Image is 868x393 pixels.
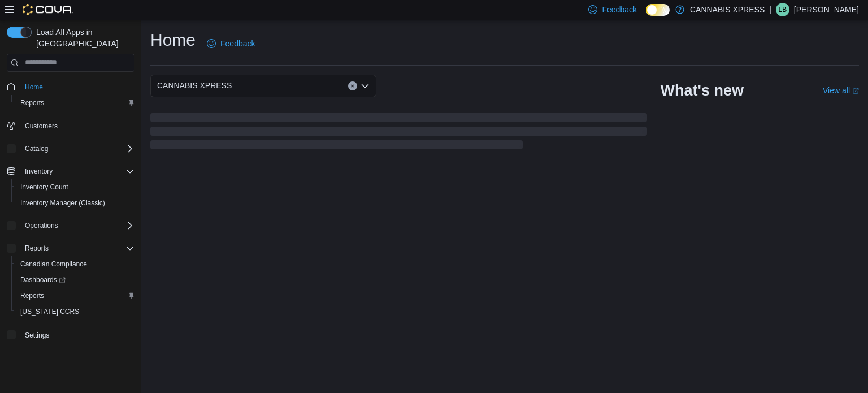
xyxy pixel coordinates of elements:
div: Liam Barry [776,3,789,16]
span: Canadian Compliance [16,257,134,271]
span: Catalog [25,144,48,153]
span: Canadian Compliance [20,260,87,269]
span: Reports [20,98,44,107]
button: Reports [20,241,53,255]
span: Home [20,80,134,94]
a: Reports [16,96,49,110]
button: Reports [2,240,139,256]
p: | [769,3,771,16]
button: Inventory [20,165,57,178]
span: Catalog [20,142,134,156]
a: View allExternal link [823,86,859,95]
button: Catalog [2,141,139,157]
button: Reports [11,95,139,111]
span: LB [779,3,787,16]
h1: Home [150,29,196,51]
a: Customers [20,119,62,133]
span: Feedback [602,4,636,15]
span: Settings [20,327,134,342]
span: Feedback [220,38,255,49]
input: Dark Mode [646,4,670,16]
span: Inventory Count [16,180,134,194]
span: [US_STATE] CCRS [20,307,79,316]
a: Feedback [202,32,259,55]
a: Home [20,80,47,94]
button: Clear input [348,81,357,90]
span: Dashboards [20,275,66,284]
a: Settings [20,329,54,342]
button: Catalog [20,142,53,156]
span: Operations [25,221,58,230]
button: Canadian Compliance [11,256,139,272]
button: Inventory [2,163,139,179]
button: Operations [2,218,139,234]
a: Dashboards [11,272,139,288]
span: Inventory [25,167,53,176]
span: Washington CCRS [16,305,134,318]
span: Inventory Count [20,183,68,192]
a: Dashboards [16,273,70,287]
a: Reports [16,289,49,303]
span: Reports [25,244,49,253]
p: [PERSON_NAME] [794,3,859,16]
span: Dashboards [16,273,134,287]
button: Home [2,79,139,95]
span: Customers [25,122,58,131]
button: Settings [2,326,139,343]
span: Dark Mode [646,16,646,16]
button: Operations [20,219,63,232]
a: [US_STATE] CCRS [16,305,84,318]
p: CANNABIS XPRESS [690,3,765,16]
span: Operations [20,219,134,232]
button: Customers [2,118,139,134]
a: Canadian Compliance [16,257,92,271]
span: Home [25,83,43,92]
span: Loading [150,115,647,152]
button: Inventory Manager (Classic) [11,195,139,211]
span: Inventory Manager (Classic) [20,198,105,208]
button: Inventory Count [11,179,139,195]
span: Inventory [20,165,134,178]
button: Reports [11,288,139,304]
button: Open list of options [361,81,370,90]
span: Reports [20,291,44,300]
svg: External link [852,88,859,94]
span: Reports [16,289,134,303]
span: Settings [25,331,49,340]
span: Load All Apps in [GEOGRAPHIC_DATA] [32,27,134,49]
span: Reports [16,96,134,110]
span: Inventory Manager (Classic) [16,196,134,210]
span: Customers [20,119,134,133]
h2: What's new [661,81,744,100]
span: CANNABIS XPRESS [157,79,232,92]
span: Reports [20,241,134,255]
img: Cova [23,4,73,15]
button: [US_STATE] CCRS [11,304,139,319]
a: Inventory Count [16,180,73,194]
a: Inventory Manager (Classic) [16,196,110,210]
nav: Complex example [7,74,134,373]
